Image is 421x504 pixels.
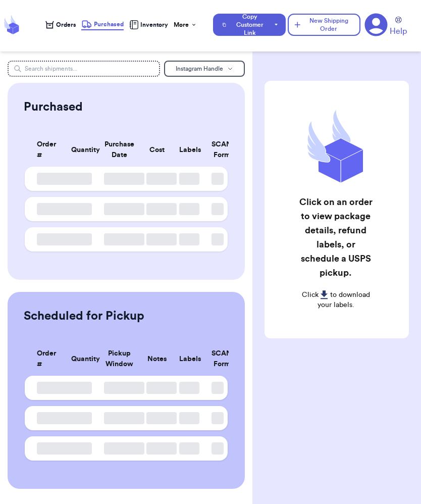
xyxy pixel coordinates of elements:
[24,308,144,324] h2: Scheduled for Pickup
[24,99,83,115] h2: Purchased
[213,14,286,36] button: Copy Customer Link
[390,17,407,37] a: Help
[173,342,205,376] th: Labels
[140,133,173,167] th: Cost
[176,66,223,72] span: Instagram Handle
[298,290,374,310] p: Click to download your labels.
[98,342,141,376] th: Pickup Window
[288,14,360,36] button: New Shipping Order
[129,20,168,29] a: Inventory
[298,195,374,280] h2: Click on an order to view package details, refund labels, or schedule a USPS pickup.
[212,139,216,161] div: SCAN Form
[98,133,141,167] th: Purchase Date
[140,342,173,376] th: Notes
[25,342,65,376] th: Order #
[25,133,65,167] th: Order #
[8,61,160,77] input: Search shipments...
[212,348,216,370] div: SCAN Form
[174,21,197,29] div: More
[65,133,97,167] th: Quantity
[390,25,407,37] span: Help
[56,21,76,29] span: Orders
[81,19,124,30] a: Purchased
[94,20,124,28] span: Purchased
[45,21,76,29] a: Orders
[65,342,97,376] th: Quantity
[140,21,168,29] span: Inventory
[164,61,245,77] button: Instagram Handle
[173,133,205,167] th: Labels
